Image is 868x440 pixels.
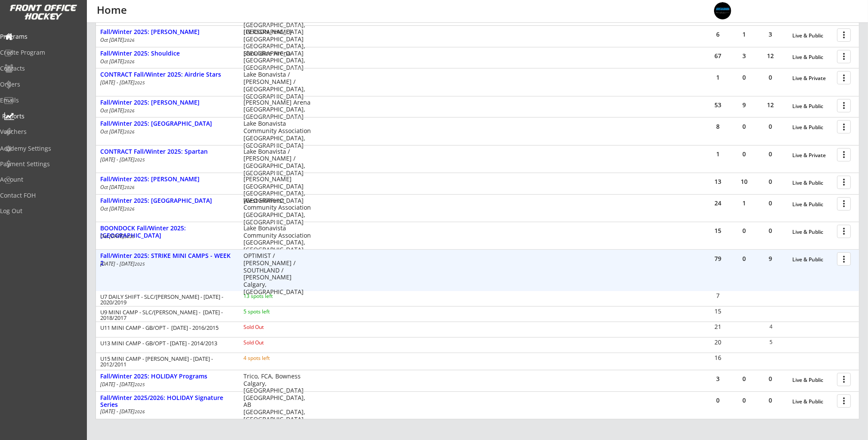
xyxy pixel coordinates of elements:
[705,228,731,234] div: 15
[705,102,731,108] div: 53
[731,124,757,130] div: 0
[124,129,135,135] em: 2026
[243,373,311,394] div: Trico, FCA, Bowness Calgary, [GEOGRAPHIC_DATA]
[705,179,731,185] div: 13
[792,399,833,405] div: Live & Public
[243,309,299,314] div: 5 spots left
[731,102,757,108] div: 9
[124,206,135,212] em: 2026
[124,233,135,239] em: 2026
[124,37,135,43] em: 2026
[243,340,299,345] div: Sold Out
[243,71,311,100] div: Lake Bonavista / [PERSON_NAME] / [GEOGRAPHIC_DATA], [GEOGRAPHIC_DATA]
[243,120,311,149] div: Lake Bonavista Community Association [GEOGRAPHIC_DATA], [GEOGRAPHIC_DATA]
[731,256,757,262] div: 0
[100,148,234,155] div: CONTRACT Fall/Winter 2025: Spartan
[705,308,731,314] div: 15
[243,148,311,177] div: Lake Bonavista / [PERSON_NAME] / [GEOGRAPHIC_DATA], [GEOGRAPHIC_DATA]
[757,376,783,382] div: 0
[243,50,311,71] div: Shouldice Arena [GEOGRAPHIC_DATA], [GEOGRAPHIC_DATA]
[100,71,234,78] div: CONTRACT Fall/Winter 2025: Airdrie Stars
[100,37,232,43] div: Oct [DATE]
[100,294,232,305] div: U7 DAILY SHIFT - SLC/[PERSON_NAME] - [DATE] - 2020/2019
[100,50,234,57] div: Fall/Winter 2025: Shouldice
[100,356,232,367] div: U15 MINI CAMP - [PERSON_NAME] - [DATE] - 2012/2011
[100,373,234,380] div: Fall/Winter 2025: HOLIDAY Programs
[837,225,851,238] button: more_vert
[792,54,833,60] div: Live & Public
[243,28,311,57] div: [PERSON_NAME][GEOGRAPHIC_DATA] [GEOGRAPHIC_DATA], [GEOGRAPHIC_DATA]
[100,409,232,414] div: [DATE] - [DATE]
[705,324,731,330] div: 21
[100,261,232,266] div: [DATE] - [DATE]
[705,339,731,345] div: 20
[100,99,234,106] div: Fall/Winter 2025: [PERSON_NAME]
[705,293,731,299] div: 7
[757,179,783,185] div: 0
[243,225,311,254] div: Lake Bonavista Community Association [GEOGRAPHIC_DATA], [GEOGRAPHIC_DATA]
[792,33,833,39] div: Live & Public
[100,394,234,409] div: Fall/Winter 2025/2026: HOLIDAY Signature Series
[135,261,145,267] em: 2025
[243,99,311,121] div: [PERSON_NAME] Arena [GEOGRAPHIC_DATA], [GEOGRAPHIC_DATA]
[705,397,731,403] div: 0
[100,80,232,85] div: [DATE] - [DATE]
[837,394,851,408] button: more_vert
[243,394,311,423] div: [GEOGRAPHIC_DATA], AB [GEOGRAPHIC_DATA], [GEOGRAPHIC_DATA]
[705,200,731,206] div: 24
[705,53,731,59] div: 67
[124,184,135,190] em: 2026
[100,234,232,239] div: Oct [DATE]
[100,310,232,321] div: U9 MINI CAMP - SLC/[PERSON_NAME] - [DATE] - 2018/2017
[135,381,145,387] em: 2025
[757,200,783,206] div: 0
[705,256,731,262] div: 79
[837,176,851,189] button: more_vert
[243,252,311,296] div: OPTIMIST / [PERSON_NAME] / SOUTHLAND / [PERSON_NAME] Calgary, [GEOGRAPHIC_DATA]
[731,53,757,59] div: 3
[243,294,299,299] div: 13 spots left
[100,252,234,267] div: Fall/Winter 2025: STRIKE MINI CAMPS - WEEK 2
[731,228,757,234] div: 0
[705,124,731,130] div: 8
[837,28,851,42] button: more_vert
[100,176,234,183] div: Fall/Winter 2025: [PERSON_NAME]
[100,129,232,134] div: Oct [DATE]
[757,102,783,108] div: 12
[837,120,851,133] button: more_vert
[705,31,731,37] div: 6
[705,74,731,81] div: 1
[757,31,783,37] div: 3
[100,28,234,36] div: Fall/Winter 2025: [PERSON_NAME]
[100,197,234,205] div: Fall/Winter 2025: [GEOGRAPHIC_DATA]
[135,80,145,86] em: 2025
[837,252,851,266] button: more_vert
[792,152,833,158] div: Live & Private
[792,377,833,383] div: Live & Public
[792,75,833,81] div: Live & Private
[100,382,232,387] div: [DATE] - [DATE]
[100,341,232,346] div: U13 MINI CAMP - GB/OPT - [DATE] - 2014/2013
[705,376,731,382] div: 3
[731,74,757,81] div: 0
[792,124,833,130] div: Live & Public
[100,225,234,239] div: BOONDOCK Fall/Winter 2025: [GEOGRAPHIC_DATA]
[792,103,833,109] div: Live & Public
[731,179,757,185] div: 10
[731,200,757,206] div: 1
[100,206,232,211] div: Oct [DATE]
[243,197,311,226] div: West Hillhurst Community Association [GEOGRAPHIC_DATA], [GEOGRAPHIC_DATA]
[2,113,80,119] div: Reports
[837,99,851,112] button: more_vert
[705,151,731,157] div: 1
[705,355,731,361] div: 16
[792,257,833,263] div: Live & Public
[837,373,851,386] button: more_vert
[757,151,783,157] div: 0
[758,340,784,345] div: 5
[837,71,851,84] button: more_vert
[792,229,833,235] div: Live & Public
[731,376,757,382] div: 0
[837,148,851,161] button: more_vert
[100,120,234,127] div: Fall/Winter 2025: [GEOGRAPHIC_DATA]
